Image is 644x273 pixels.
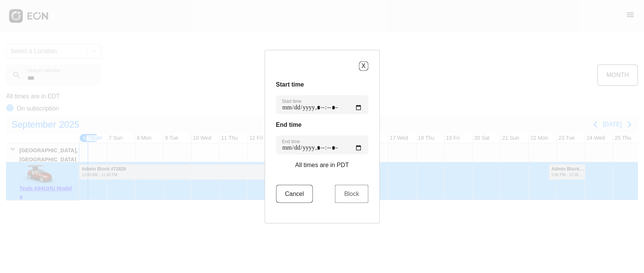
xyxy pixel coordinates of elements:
[335,185,368,203] button: Block
[295,160,349,169] p: All times are in PDT
[276,185,313,203] button: Cancel
[359,61,368,71] button: X
[276,120,368,129] h3: End time
[276,80,368,89] h3: Start time
[282,98,301,104] label: Start time
[282,138,300,144] label: End time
